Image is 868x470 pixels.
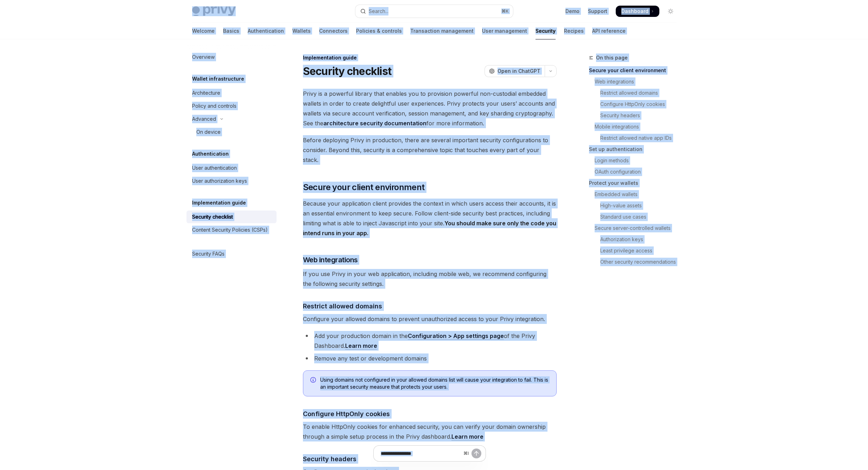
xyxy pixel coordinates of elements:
a: Set up authentication [589,144,682,155]
a: Restrict allowed domains [589,87,682,99]
span: Because your application client provides the context in which users access their accounts, it is ... [303,199,557,238]
a: Demo [565,8,579,15]
a: Least privilege access [589,245,682,256]
a: Support [588,8,607,15]
span: Before deploying Privy in production, there are several important security configurations to cons... [303,135,557,165]
a: Policy and controls [186,100,277,112]
a: Recipes [564,23,584,39]
a: Overview [186,51,277,63]
div: Overview [192,53,215,61]
h5: Wallet infrastructure [192,75,244,83]
div: Architecture [192,89,220,97]
span: Restrict allowed domains [303,301,382,311]
a: Wallets [292,23,311,39]
span: Configure HttpOnly cookies [303,409,390,419]
div: Policy and controls [192,102,236,110]
a: Learn more [451,433,483,440]
input: Ask a question... [381,446,461,461]
a: Standard use cases [589,211,682,223]
a: User management [482,23,527,39]
span: Dashboard [621,8,648,15]
div: Content Security Policies (CSPs) [192,226,268,234]
span: If you use Privy in your web application, including mobile web, we recommend configuring the foll... [303,269,557,289]
button: Open search [355,5,513,18]
a: User authorization keys [186,175,277,187]
span: Web integrations [303,255,358,265]
button: Toggle Advanced section [186,113,277,125]
a: Other security recommendations [589,256,682,268]
div: Search... [369,7,388,15]
span: Using domains not configured in your allowed domains list will cause your integration to fail. Th... [320,376,549,390]
a: Restrict allowed native app IDs [589,132,682,144]
a: High-value assets [589,200,682,211]
a: Learn more [345,342,377,350]
a: Configure HttpOnly cookies [589,99,682,110]
div: User authorization keys [192,177,247,185]
span: Secure your client environment [303,182,425,193]
a: Authorization keys [589,234,682,245]
div: User authentication [192,164,237,172]
button: Open in ChatGPT [484,65,545,77]
a: Protect your wallets [589,177,682,189]
a: Configuration > App settings page [408,332,504,340]
a: Welcome [192,23,215,39]
a: Security headers [589,110,682,121]
a: Web integrations [589,76,682,87]
a: Basics [223,23,239,39]
span: To enable HttpOnly cookies for enhanced security, you can verify your domain ownership through a ... [303,422,557,441]
span: On this page [596,54,628,62]
button: Toggle dark mode [665,6,676,17]
button: Send message [471,449,481,458]
a: Security checklist [186,211,277,223]
span: ⌘ K [501,8,509,14]
a: Dashboard [616,6,659,17]
div: Implementation guide [303,54,557,61]
h5: Implementation guide [192,199,246,207]
div: Security FAQs [192,250,224,258]
a: Login methods [589,155,682,166]
a: On device [186,126,277,138]
a: Security FAQs [186,247,277,260]
span: Open in ChatGPT [498,68,540,75]
a: Transaction management [410,23,474,39]
a: Policies & controls [356,23,402,39]
h1: Security checklist [303,65,392,77]
img: light logo [192,6,236,16]
a: Architecture [186,87,277,99]
div: Advanced [192,115,216,123]
div: On device [196,128,221,136]
a: Authentication [248,23,284,39]
li: Add your production domain in the of the Privy Dashboard. [303,331,557,351]
h5: Authentication [192,150,229,158]
a: Secure your client environment [589,65,682,76]
a: Embedded wallets [589,189,682,200]
a: architecture security documentation [323,120,426,127]
a: Content Security Policies (CSPs) [186,224,277,236]
svg: Info [310,377,317,384]
div: Security checklist [192,213,233,221]
span: Privy is a powerful library that enables you to provision powerful non-custodial embedded wallets... [303,89,557,128]
a: API reference [592,23,626,39]
a: User authentication [186,162,277,174]
span: Configure your allowed domains to prevent unauthorized access to your Privy integration. [303,314,557,324]
li: Remove any test or development domains [303,353,557,363]
a: Security [536,23,556,39]
a: Secure server-controlled wallets [589,223,682,234]
a: OAuth configuration [589,166,682,177]
a: Mobile integrations [589,121,682,132]
a: Connectors [319,23,348,39]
